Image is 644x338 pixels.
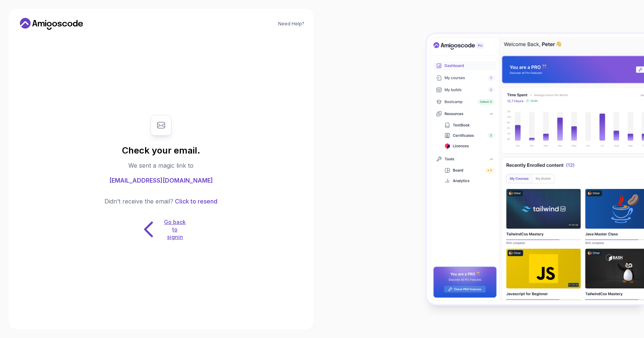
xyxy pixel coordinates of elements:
h1: Check your email. [122,145,200,157]
p: Didn’t receive the email? [104,197,173,206]
button: Click to resend [173,197,217,206]
img: Amigoscode Dashboard [427,34,644,304]
button: Go back to signin [136,218,186,241]
a: Need Help? [278,21,304,27]
p: Go back to signin [164,218,186,241]
p: We sent a magic link to [128,161,194,170]
a: Home link [18,18,85,30]
span: [EMAIL_ADDRESS][DOMAIN_NAME] [109,176,213,185]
